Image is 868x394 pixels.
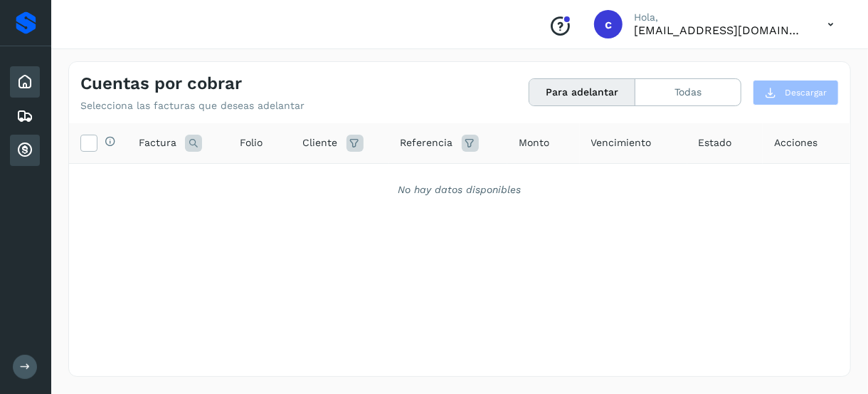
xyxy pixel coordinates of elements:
[529,79,635,105] button: Para adelantar
[753,80,839,105] button: Descargar
[139,135,176,150] span: Factura
[774,135,817,150] span: Acciones
[699,135,732,150] span: Estado
[10,100,40,132] div: Embarques
[88,182,832,197] div: No hay datos disponibles
[10,66,40,98] div: Inicio
[634,24,805,37] p: cobranza1@tmartin.mx
[80,100,305,112] p: Selecciona las facturas que deseas adelantar
[303,135,338,150] span: Cliente
[634,11,805,24] p: Hola,
[240,135,263,150] span: Folio
[635,79,741,105] button: Todas
[591,135,652,150] span: Vencimiento
[10,135,40,166] div: Cuentas por cobrar
[519,135,549,150] span: Monto
[785,86,827,99] span: Descargar
[80,73,242,94] h4: Cuentas por cobrar
[401,135,453,150] span: Referencia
